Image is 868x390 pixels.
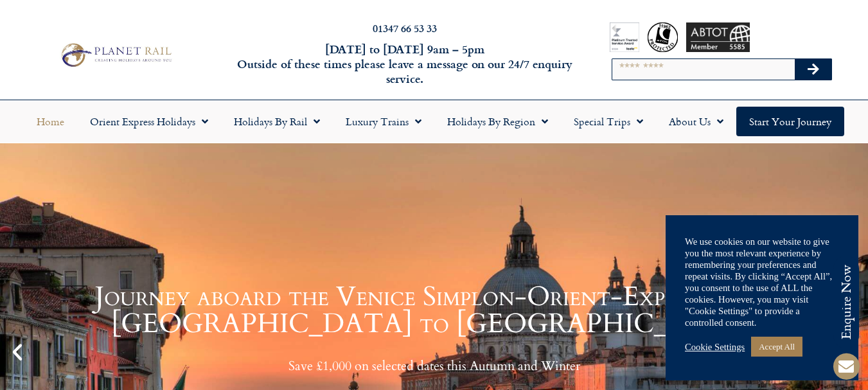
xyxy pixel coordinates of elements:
[685,236,839,328] div: We use cookies on our website to give you the most relevant experience by remembering your prefer...
[795,59,832,80] button: Search
[656,107,736,136] a: About Us
[736,107,844,136] a: Start your Journey
[6,107,862,136] nav: Menu
[77,107,221,136] a: Orient Express Holidays
[561,107,656,136] a: Special Trips
[6,341,28,363] div: Previous slide
[57,40,175,69] img: Planet Rail Train Holidays Logo
[221,107,333,136] a: Holidays by Rail
[685,341,745,353] a: Cookie Settings
[333,107,434,136] a: Luxury Trains
[32,283,836,337] h1: Journey aboard the Venice Simplon-Orient-Express from [GEOGRAPHIC_DATA] to [GEOGRAPHIC_DATA]
[235,42,575,87] h6: [DATE] to [DATE] 9am – 5pm Outside of these times please leave a message on our 24/7 enquiry serv...
[373,21,437,35] a: 01347 66 53 33
[434,107,561,136] a: Holidays by Region
[24,107,77,136] a: Home
[32,358,836,374] p: Save £1,000 on selected dates this Autumn and Winter
[751,337,802,357] a: Accept All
